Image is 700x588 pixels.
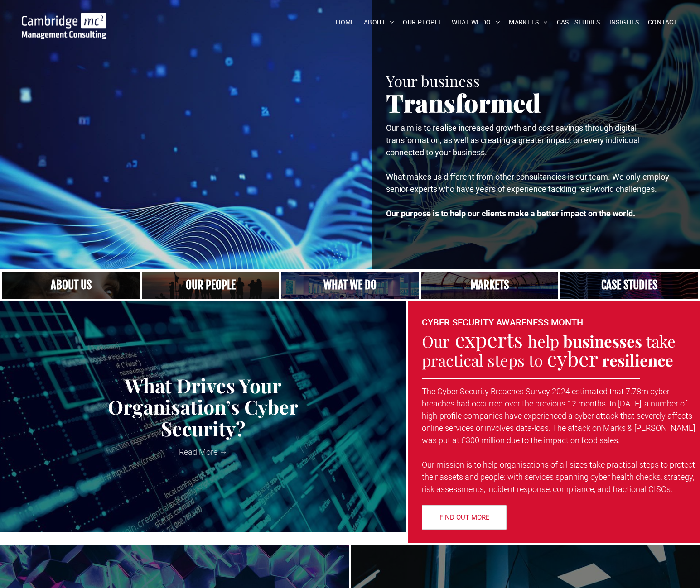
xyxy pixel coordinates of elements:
[422,505,507,530] a: FIND OUT MORE
[386,209,635,218] strong: Our purpose is to help our clients make a better impact on the world.
[331,15,359,29] a: HOME
[422,387,695,445] span: The Cyber Security Breaches Survey 2024 estimated that 7.78m cyber breaches had occurred over the...
[422,460,695,494] span: Our mission is to help organisations of all sizes take practical steps to protect their assets an...
[142,272,279,299] a: A crowd in silhouette at sunset, on a rise or lookout point
[552,15,605,29] a: CASE STUDIES
[398,15,447,29] a: OUR PEOPLE
[7,375,399,439] a: What Drives Your Organisation’s Cyber Security?
[422,317,583,328] font: CYBER SECURITY AWARENESS MONTH
[605,15,643,29] a: INSIGHTS
[439,506,490,529] span: FIND OUT MORE
[2,272,140,299] a: Close up of woman's face, centered on her eyes
[563,330,642,352] strong: businesses
[386,172,669,194] span: What makes us different from other consultancies is our team. We only employ senior experts who h...
[386,123,640,157] span: Our aim is to realise increased growth and cost savings through digital transformation, as well a...
[22,13,106,39] img: Go to Homepage
[22,14,106,24] a: Your Business Transformed | Cambridge Management Consulting
[560,272,698,299] a: CASE STUDIES | See an Overview of All Our Case Studies | Cambridge Management Consulting
[386,71,480,91] span: Your business
[528,330,559,352] span: help
[504,15,552,29] a: MARKETS
[281,272,419,299] a: A yoga teacher lifting his whole body off the ground in the peacock pose
[422,330,676,371] span: take practical steps to
[421,272,558,299] a: Our Markets | Cambridge Management Consulting
[386,86,541,119] span: Transformed
[455,325,523,353] span: experts
[547,344,598,372] span: cyber
[7,446,399,458] a: Read More →
[422,330,450,352] span: Our
[643,15,682,29] a: CONTACT
[447,15,505,29] a: WHAT WE DO
[359,15,399,29] a: ABOUT
[602,349,673,371] strong: resilience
